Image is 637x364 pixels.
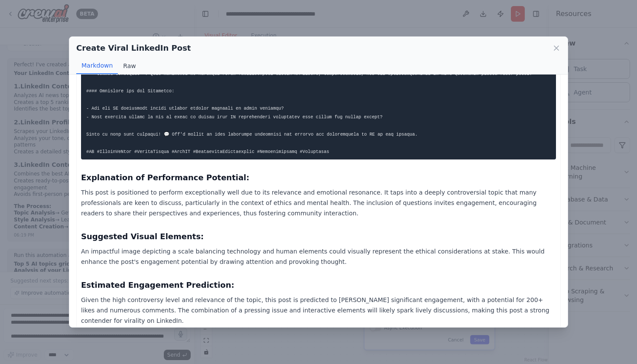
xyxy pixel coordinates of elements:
[76,58,118,74] button: Markdown
[81,172,556,184] h3: Explanation of Performance Potential:
[81,187,556,218] p: This post is positioned to perform exceptionally well due to its relevance and emotional resonanc...
[81,279,556,291] h3: Estimated Engagement Prediction:
[81,246,556,267] p: An impactful image depicting a scale balancing technology and human elements could visually repre...
[76,42,191,54] h2: Create Viral LinkedIn Post
[81,231,556,243] h3: Suggested Visual Elements:
[118,58,141,74] button: Raw
[81,295,556,326] p: Given the high controversy level and relevance of the topic, this post is predicted to [PERSON_NA...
